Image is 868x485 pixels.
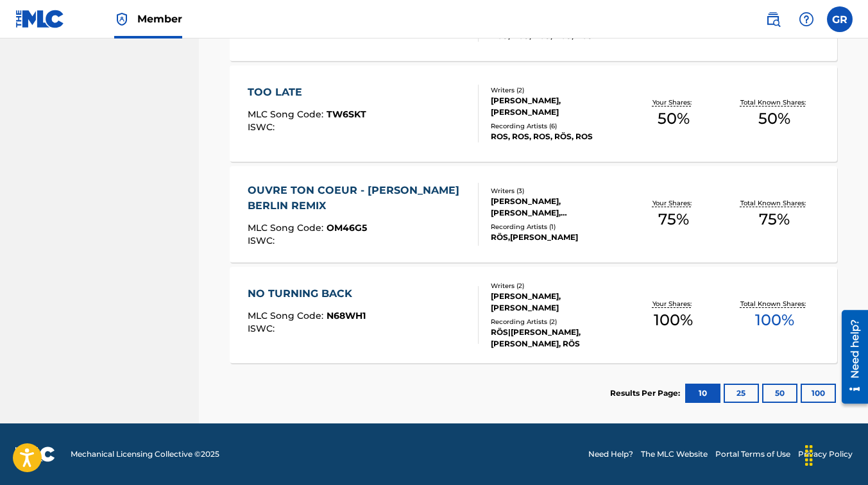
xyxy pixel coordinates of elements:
[491,131,623,142] div: ROS, ROS, ROS, RÖS, ROS
[248,323,278,334] span: ISWC :
[248,222,327,234] span: MLC Song Code :
[804,423,868,485] iframe: Chat Widget
[801,384,836,403] button: 100
[610,387,683,399] p: Results Per Page:
[827,6,853,32] div: User Menu
[248,108,327,120] span: MLC Song Code :
[799,12,814,27] img: help
[491,291,623,314] div: [PERSON_NAME], [PERSON_NAME]
[248,121,278,133] span: ISWC :
[794,6,819,32] div: Help
[230,267,837,363] a: NO TURNING BACKMLC Song Code:N68WH1ISWC:Writers (2)[PERSON_NAME], [PERSON_NAME]Recording Artists ...
[658,107,690,130] span: 50 %
[798,448,853,460] a: Privacy Policy
[15,10,65,28] img: MLC Logo
[491,85,623,95] div: Writers ( 2 )
[759,208,790,231] span: 75 %
[248,286,366,302] div: NO TURNING BACK
[491,317,623,327] div: Recording Artists ( 2 )
[762,384,797,403] button: 50
[491,95,623,118] div: [PERSON_NAME], [PERSON_NAME]
[491,281,623,291] div: Writers ( 2 )
[248,235,278,246] span: ISWC :
[114,12,130,27] img: Top Rightsholder
[248,310,327,321] span: MLC Song Code :
[832,305,868,408] iframe: Resource Center
[685,384,720,403] button: 10
[71,448,219,460] span: Mechanical Licensing Collective © 2025
[137,12,182,26] span: Member
[248,183,468,214] div: OUVRE TON COEUR - [PERSON_NAME] BERLIN REMIX
[327,310,366,321] span: N68WH1
[758,107,790,130] span: 50 %
[654,309,693,332] span: 100 %
[740,299,809,309] p: Total Known Shares:
[491,327,623,350] div: RÖS|[PERSON_NAME], [PERSON_NAME], RÖS
[740,98,809,107] p: Total Known Shares:
[799,436,819,475] div: Drag
[765,12,781,27] img: search
[724,384,759,403] button: 25
[652,198,695,208] p: Your Shares:
[230,166,837,262] a: OUVRE TON COEUR - [PERSON_NAME] BERLIN REMIXMLC Song Code:OM46G5ISWC:Writers (3)[PERSON_NAME], [P...
[652,98,695,107] p: Your Shares:
[230,65,837,162] a: TOO LATEMLC Song Code:TW6SKTISWC:Writers (2)[PERSON_NAME], [PERSON_NAME]Recording Artists (6)ROS,...
[658,208,689,231] span: 75 %
[327,222,367,234] span: OM46G5
[15,447,55,462] img: logo
[641,448,708,460] a: The MLC Website
[760,6,786,32] a: Public Search
[491,232,623,243] div: RÖS,[PERSON_NAME]
[248,85,366,100] div: TOO LATE
[588,448,633,460] a: Need Help?
[327,108,366,120] span: TW6SKT
[491,222,623,232] div: Recording Artists ( 1 )
[491,121,623,131] div: Recording Artists ( 6 )
[715,448,790,460] a: Portal Terms of Use
[491,186,623,196] div: Writers ( 3 )
[652,299,695,309] p: Your Shares:
[755,309,794,332] span: 100 %
[740,198,809,208] p: Total Known Shares:
[491,196,623,219] div: [PERSON_NAME], [PERSON_NAME], [PERSON_NAME]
